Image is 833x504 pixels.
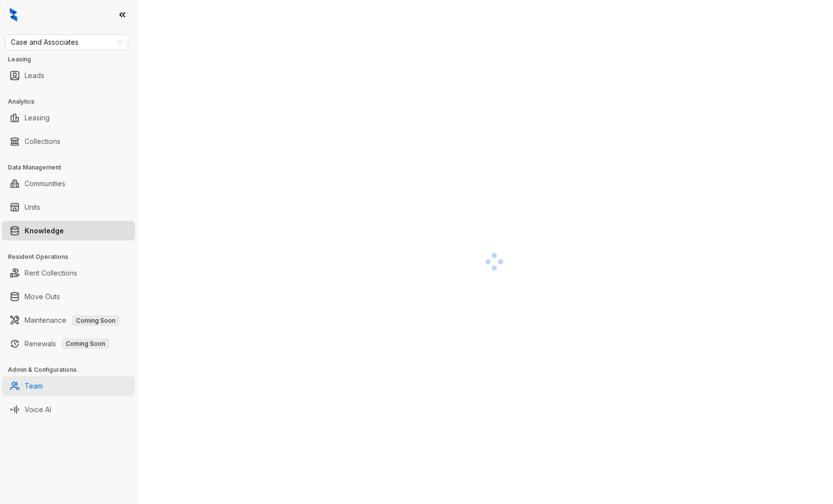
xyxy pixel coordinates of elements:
a: Communities [25,174,65,194]
h3: Data Management [8,163,137,172]
li: Team [2,376,135,396]
span: Case and Associates [11,35,122,50]
h3: Analytics [8,97,137,106]
span: Coming Soon [62,338,109,349]
h3: Leasing [8,55,137,64]
li: Move Outs [2,287,135,307]
a: Voice AI [25,400,51,420]
img: logo [10,8,17,22]
li: Voice AI [2,400,135,420]
a: Move Outs [25,287,60,307]
a: RenewalsComing Soon [25,334,109,354]
a: Team [25,376,43,396]
h3: Resident Operations [8,252,137,261]
li: Communities [2,174,135,194]
li: Knowledge [2,221,135,241]
span: Coming Soon [72,315,119,326]
li: Units [2,197,135,217]
a: Leasing [25,108,50,128]
a: Rent Collections [25,263,77,283]
li: Maintenance [2,310,135,330]
li: Rent Collections [2,263,135,283]
li: Leads [2,66,135,85]
a: Collections [25,132,60,151]
li: Leasing [2,108,135,128]
li: Renewals [2,334,135,354]
a: Leads [25,66,44,85]
a: Units [25,197,40,217]
li: Collections [2,132,135,151]
a: Knowledge [25,221,64,241]
h3: Admin & Configurations [8,365,137,374]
